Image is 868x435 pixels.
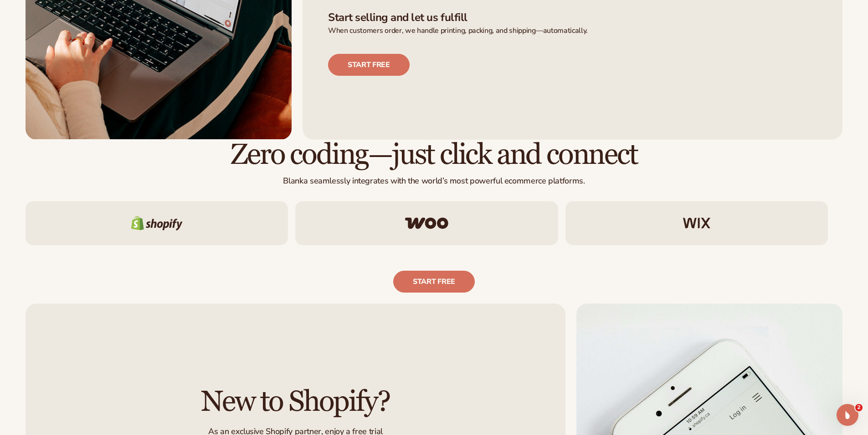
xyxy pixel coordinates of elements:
[683,218,710,229] img: Wix logo.
[26,140,842,170] h2: Zero coding—just click and connect
[855,404,863,411] span: 2
[131,216,183,231] img: Shopify logo.
[26,176,842,186] p: Blanka seamlessly integrates with the world’s most powerful ecommerce platforms.
[201,387,390,417] h2: New to Shopify?
[405,217,448,229] img: Woo commerce logo.
[328,11,817,24] h3: Start selling and let us fulfill
[393,271,475,293] a: Start free
[837,404,858,426] iframe: Intercom live chat
[328,54,410,76] a: Start free
[328,26,817,36] p: When customers order, we handle printing, packing, and shipping—automatically.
